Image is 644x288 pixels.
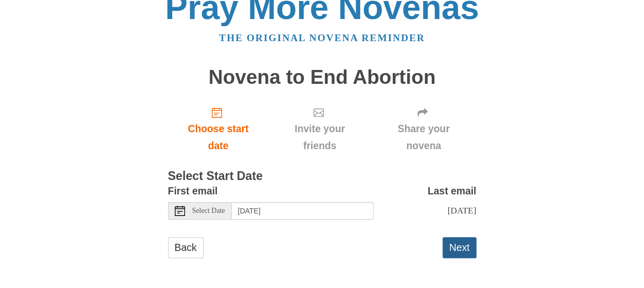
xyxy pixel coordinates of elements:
[178,120,259,154] span: Choose start date
[268,98,371,159] div: Click "Next" to confirm your start date first.
[381,120,466,154] span: Share your novena
[279,120,360,154] span: Invite your friends
[168,170,476,183] h3: Select Start Date
[371,98,476,159] div: Click "Next" to confirm your start date first.
[168,98,269,159] a: Choose start date
[443,237,476,258] button: Next
[219,32,425,43] a: The original novena reminder
[192,207,225,214] span: Select Date
[447,205,476,215] span: [DATE]
[168,183,218,200] label: First email
[168,237,204,258] a: Back
[168,66,476,88] h1: Novena to End Abortion
[428,183,476,200] label: Last email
